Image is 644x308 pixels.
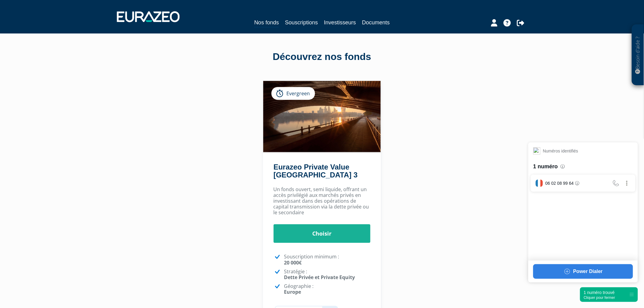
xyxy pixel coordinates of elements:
strong: Europe [284,289,301,295]
a: Nos fonds [254,18,279,28]
img: 1732889491-logotype_eurazeo_blanc_rvb.png [117,11,180,22]
a: Souscriptions [285,18,318,27]
a: Eurazeo Private Value [GEOGRAPHIC_DATA] 3 [274,163,358,179]
strong: 20 000€ [284,259,302,266]
strong: Dette Privée et Private Equity [284,274,355,281]
p: Souscription minimum : [284,254,371,265]
a: Documents [362,18,390,27]
p: Géographie : [284,283,371,295]
p: Stratégie : [284,269,371,280]
p: Un fonds ouvert, semi liquide, offrant un accès privilégié aux marchés privés en investissant dan... [274,187,371,216]
p: Besoin d'aide ? [635,28,642,82]
div: Découvrez nos fonds [149,50,495,64]
img: Eurazeo Private Value Europe 3 [263,81,381,152]
a: Choisir [274,224,371,243]
a: Investisseurs [324,18,356,27]
div: Evergreen [271,87,315,100]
